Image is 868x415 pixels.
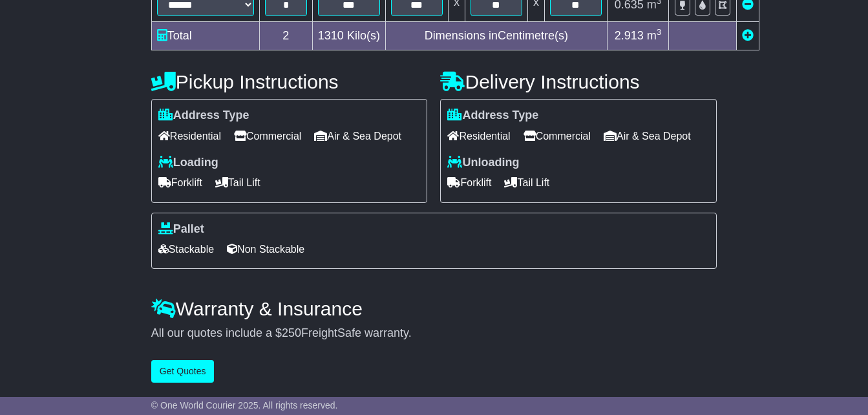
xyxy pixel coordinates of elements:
[312,22,385,50] td: Kilo(s)
[447,173,491,193] span: Forklift
[151,71,428,92] h4: Pickup Instructions
[447,156,519,170] label: Unloading
[385,22,607,50] td: Dimensions in Centimetre(s)
[158,173,202,193] span: Forklift
[215,173,260,193] span: Tail Lift
[318,29,344,42] span: 1310
[151,22,259,50] td: Total
[259,22,312,50] td: 2
[151,326,717,341] div: All our quotes include a $ FreightSafe warranty.
[440,71,717,92] h4: Delivery Instructions
[158,126,221,146] span: Residential
[657,27,662,37] sup: 3
[158,156,218,170] label: Loading
[151,298,717,319] h4: Warranty & Insurance
[447,126,510,146] span: Residential
[234,126,301,146] span: Commercial
[158,239,214,259] span: Stackable
[282,326,301,339] span: 250
[158,109,249,123] label: Address Type
[151,360,215,383] button: Get Quotes
[604,126,691,146] span: Air & Sea Depot
[227,239,304,259] span: Non Stackable
[504,173,549,193] span: Tail Lift
[151,400,338,410] span: © One World Courier 2025. All rights reserved.
[158,222,204,237] label: Pallet
[615,29,644,42] span: 2.913
[447,109,538,123] label: Address Type
[524,126,591,146] span: Commercial
[742,29,754,42] a: Add new item
[314,126,401,146] span: Air & Sea Depot
[647,29,662,42] span: m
